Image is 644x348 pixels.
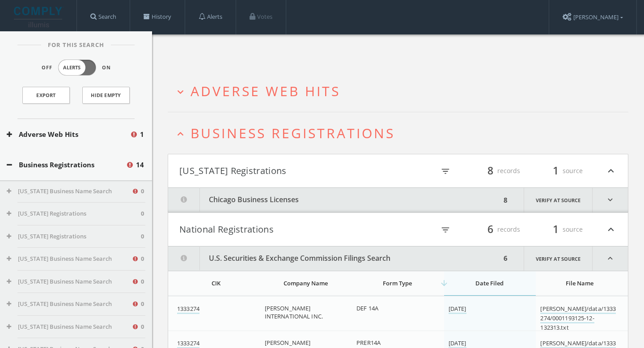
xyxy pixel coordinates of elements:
[174,86,186,98] i: expand_more
[141,277,144,286] span: 0
[174,128,186,140] i: expand_less
[82,87,130,104] button: Hide Empty
[7,129,130,140] button: Adverse Web Hits
[7,255,131,263] button: [US_STATE] Business Name Search
[593,188,628,212] i: expand_more
[141,232,144,241] span: 0
[174,126,628,140] button: expand_lessBusiness Registrations
[179,163,398,178] button: [US_STATE] Registrations
[7,300,131,309] button: [US_STATE] Business Name Search
[501,246,510,271] div: 6
[141,255,144,263] span: 0
[265,279,347,287] div: Company Name
[7,187,131,196] button: [US_STATE] Business Name Search
[41,41,111,50] span: For This Search
[168,188,501,212] button: Chicago Business Licenses
[524,188,593,212] a: Verify at source
[141,323,144,331] span: 0
[501,188,510,212] div: 8
[524,246,593,271] a: Verify at source
[7,209,141,218] button: [US_STATE] Registrations
[168,246,501,271] button: U.S. Securities & Exchange Commission Filings Search
[529,163,583,178] div: source
[483,221,497,237] span: 6
[483,163,497,178] span: 8
[7,277,131,286] button: [US_STATE] Business Name Search
[540,305,616,333] a: [PERSON_NAME]/data/1333274/0001193125-12-132313.txt
[441,225,450,235] i: filter_list
[136,160,144,170] span: 14
[449,305,466,314] a: [DATE]
[605,222,617,237] i: expand_less
[7,323,131,331] button: [US_STATE] Business Name Search
[449,279,531,287] div: Date Filed
[102,64,111,72] span: On
[141,209,144,218] span: 0
[177,279,255,287] div: CIK
[174,84,628,98] button: expand_moreAdverse Web Hits
[441,166,450,176] i: filter_list
[605,163,617,178] i: expand_less
[179,222,398,237] button: National Registrations
[466,163,520,178] div: records
[177,305,199,314] a: 1333274
[191,82,340,100] span: Adverse Web Hits
[356,279,439,287] div: Form Type
[42,64,52,72] span: Off
[549,163,563,178] span: 1
[540,279,619,287] div: File Name
[356,304,378,312] span: DEF 14A
[356,339,381,347] span: PRER14A
[549,221,563,237] span: 1
[141,300,144,309] span: 0
[593,246,628,271] i: expand_less
[529,222,583,237] div: source
[7,160,126,170] button: Business Registrations
[265,304,323,320] span: [PERSON_NAME] INTERNATIONAL INC.
[466,222,520,237] div: records
[7,232,141,241] button: [US_STATE] Registrations
[22,87,70,104] a: Export
[140,129,144,140] span: 1
[14,7,64,27] img: illumis
[191,124,395,142] span: Business Registrations
[141,187,144,196] span: 0
[440,279,449,288] i: arrow_downward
